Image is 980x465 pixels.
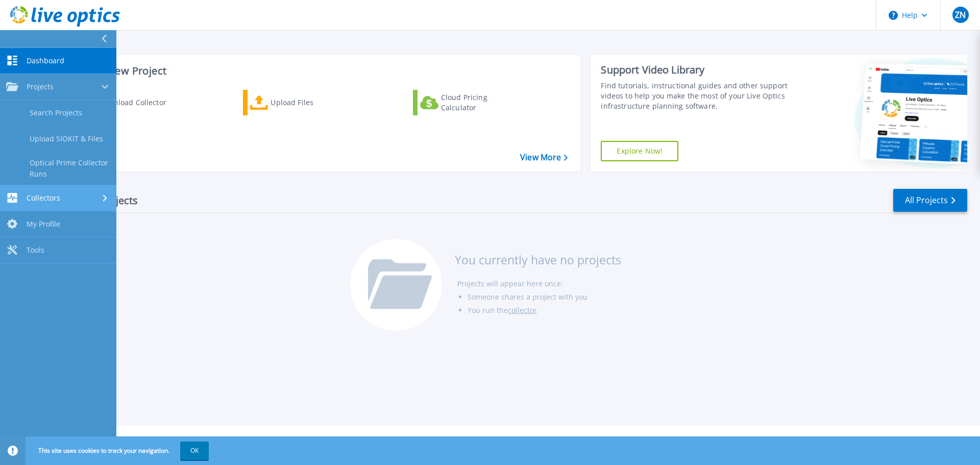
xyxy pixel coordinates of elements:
li: Projects will appear here once: [457,277,621,290]
button: OK [180,442,209,460]
li: You run the [468,304,621,317]
span: ZN [955,11,966,19]
h3: You currently have no projects [455,254,621,265]
span: This site uses cookies to track your navigation. [28,442,209,460]
div: Find tutorials, instructional guides and other support videos to help you make the most of your L... [601,81,793,111]
div: Upload Files [271,92,352,113]
h3: Start a New Project [72,65,568,77]
a: Explore Now! [601,141,678,161]
span: Collectors [27,193,60,203]
a: All Projects [893,189,967,212]
div: Support Video Library [601,63,793,77]
a: Upload Files [243,90,357,115]
div: Download Collector [99,92,180,113]
span: My Profile [27,219,60,229]
a: Download Collector [72,90,186,115]
span: Dashboard [27,56,64,65]
div: Cloud Pricing Calculator [441,92,523,113]
li: Someone shares a project with you [468,290,621,304]
a: Cloud Pricing Calculator [413,90,527,115]
a: View More [520,153,568,162]
a: collector [508,305,537,315]
span: Projects [27,82,54,91]
span: Tools [27,246,44,255]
